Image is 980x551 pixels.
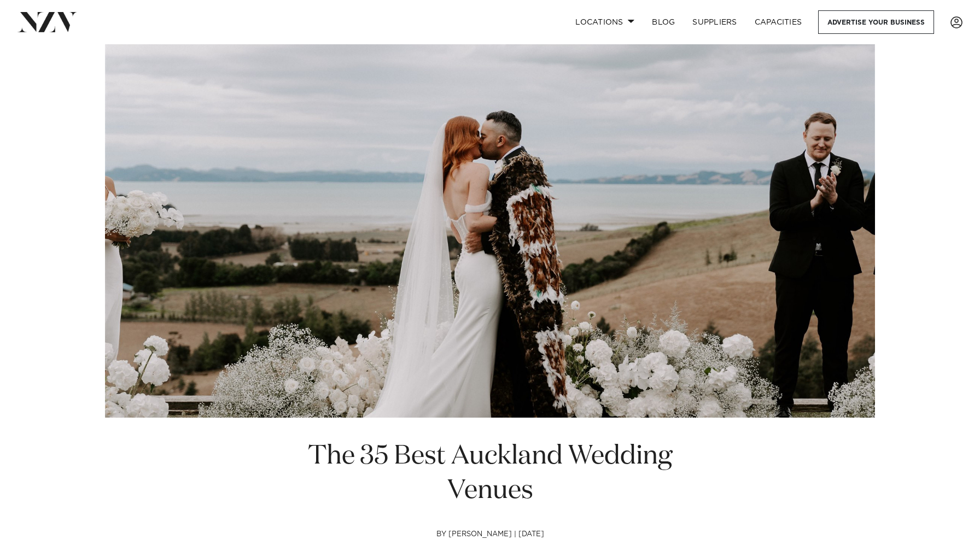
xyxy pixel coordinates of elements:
a: SUPPLIERS [684,10,745,34]
img: nzv-logo.png [17,12,77,32]
a: Advertise your business [818,10,934,34]
a: Locations [567,10,643,34]
a: BLOG [643,10,684,34]
img: The 35 Best Auckland Wedding Venues [105,44,875,418]
h1: The 35 Best Auckland Wedding Venues [303,439,677,508]
a: Capacities [746,10,811,34]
